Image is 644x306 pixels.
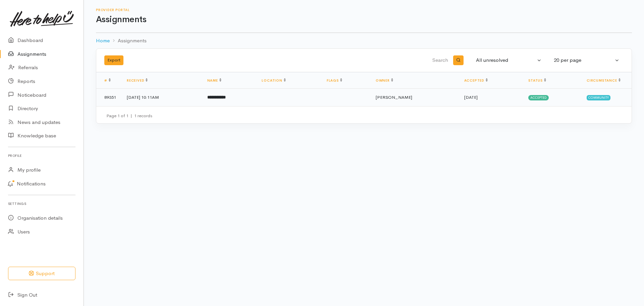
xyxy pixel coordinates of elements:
a: # [104,78,111,83]
a: Home [96,37,110,45]
time: [DATE] [464,94,478,100]
td: 89351 [96,89,121,106]
a: Owner [376,78,393,83]
div: 20 per page [554,56,613,64]
span: Accepted [528,95,549,100]
h6: Provider Portal [96,8,632,12]
span: [PERSON_NAME] [376,94,412,100]
input: Search [288,52,449,69]
li: Assignments [110,37,147,45]
button: All unresolved [472,54,546,67]
a: Accepted [464,78,488,83]
h6: Settings [8,199,75,208]
button: 20 per page [550,54,624,67]
button: Support [8,267,75,280]
a: Received [127,78,148,83]
div: All unresolved [476,56,536,64]
a: Circumstance [587,78,621,83]
a: Flags [327,78,342,83]
span: | [130,113,132,119]
a: Name [207,78,221,83]
button: Export [104,55,123,65]
span: Community [587,95,610,100]
h1: Assignments [96,15,632,25]
a: Location [262,78,285,83]
h6: Profile [8,151,75,160]
a: Status [528,78,546,83]
small: Page 1 of 1 1 records [106,113,152,119]
nav: breadcrumb [96,33,632,49]
td: [DATE] 10:11AM [121,89,202,106]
